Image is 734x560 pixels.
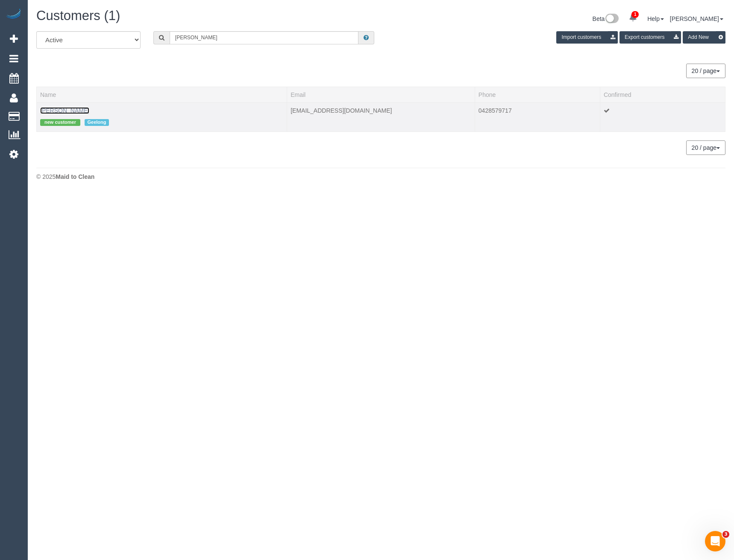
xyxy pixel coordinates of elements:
nav: Pagination navigation [687,140,725,155]
a: 1 [625,9,641,27]
span: 1 [631,11,639,18]
button: 20 / page [686,64,725,78]
th: Name [37,87,287,102]
a: [PERSON_NAME] [670,15,723,22]
div: © 2025 [36,172,725,181]
nav: Pagination navigation [687,64,725,78]
a: [PERSON_NAME] [40,107,89,114]
button: 20 / page [686,140,725,155]
input: Search customers ... [170,31,359,44]
button: Export customers [619,31,681,44]
th: Confirmed [600,87,725,102]
span: new customer [40,119,80,126]
th: Email [287,87,475,102]
td: Phone [475,102,600,131]
td: Name [37,102,287,131]
button: Add New [683,31,725,44]
td: Email [287,102,475,131]
a: Beta [593,15,619,22]
a: Help [647,15,664,22]
button: Import customers [556,31,618,44]
img: Automaid Logo [5,9,22,20]
th: Phone [475,87,600,102]
div: Tags [40,115,283,128]
span: Customers (1) [36,8,120,23]
span: Geelong [85,119,109,126]
strong: Maid to Clean [56,173,94,180]
iframe: Intercom live chat [705,531,725,551]
td: Confirmed [600,102,725,131]
span: 3 [722,531,729,538]
img: New interface [605,14,619,25]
